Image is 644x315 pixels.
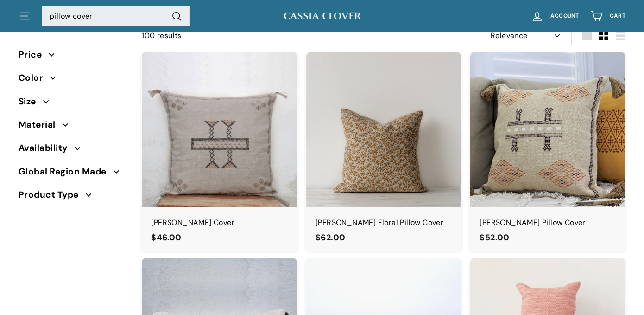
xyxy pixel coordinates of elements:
button: Availability [19,139,127,162]
span: $52.00 [480,232,509,243]
input: Search [42,6,190,26]
span: Availability [19,141,75,155]
div: 100 results [142,30,384,42]
a: Account [525,2,585,30]
a: [PERSON_NAME] Floral Pillow Cover [306,52,461,253]
span: Price [19,48,49,62]
span: Cart [610,13,625,19]
span: Global Region Made [19,165,114,179]
span: $62.00 [316,232,345,243]
button: Product Type [19,186,127,209]
span: Color [19,71,50,85]
span: Account [550,13,579,19]
button: Size [19,92,127,116]
span: Product Type [19,188,86,202]
div: [PERSON_NAME] Cover [151,217,288,229]
a: [PERSON_NAME] Pillow Cover [470,52,625,253]
a: Cart [585,2,631,30]
div: [PERSON_NAME] Pillow Cover [480,217,616,229]
button: Global Region Made [19,162,127,186]
button: Price [19,45,127,69]
a: [PERSON_NAME] Cover [142,52,297,253]
span: Size [19,95,43,109]
button: Material [19,116,127,139]
div: [PERSON_NAME] Floral Pillow Cover [316,217,452,229]
span: $46.00 [151,232,181,243]
button: Color [19,69,127,92]
span: Material [19,118,63,132]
